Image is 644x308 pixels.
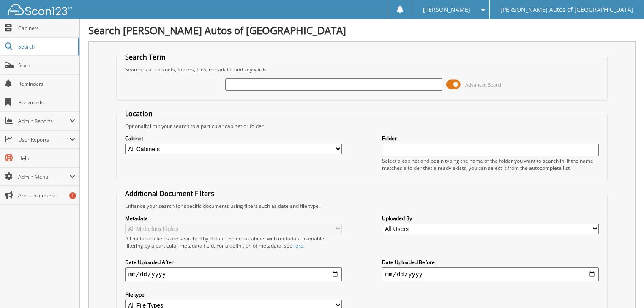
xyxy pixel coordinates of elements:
span: [PERSON_NAME] [423,7,470,12]
img: scan123-logo-white.svg [8,4,72,15]
label: Uploaded By [382,215,599,222]
input: end [382,267,599,281]
h1: Search [PERSON_NAME] Autos of [GEOGRAPHIC_DATA] [88,23,636,37]
span: User Reports [18,136,69,143]
span: Scan [18,62,75,69]
div: All metadata fields are searched by default. Select a cabinet with metadata to enable filtering b... [125,235,342,249]
label: File type [125,291,342,298]
div: 1 [69,192,76,199]
legend: Additional Document Filters [121,189,218,198]
label: Date Uploaded After [125,259,342,266]
a: here [292,242,303,249]
input: start [125,267,342,281]
div: Optionally limit your search to a particular cabinet or folder [121,123,603,130]
label: Cabinet [125,135,342,142]
span: [PERSON_NAME] Autos of [GEOGRAPHIC_DATA] [500,7,633,12]
div: Enhance your search for specific documents using filters such as date and file type. [121,202,603,210]
span: Reminders [18,80,75,87]
div: Searches all cabinets, folders, files, metadata, and keywords [121,66,603,73]
span: Announcements [18,192,75,199]
legend: Search Term [121,52,170,62]
legend: Location [121,109,157,118]
span: Search [18,43,74,50]
span: Help [18,155,75,162]
span: Admin Reports [18,117,69,125]
div: Select a cabinet and begin typing the name of the folder you want to search in. If the name match... [382,157,599,172]
label: Date Uploaded Before [382,259,599,266]
span: Admin Menu [18,173,69,180]
label: Folder [382,135,599,142]
span: Cabinets [18,25,75,32]
span: Advanced Search [465,82,503,88]
span: Bookmarks [18,99,75,106]
label: Metadata [125,215,342,222]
